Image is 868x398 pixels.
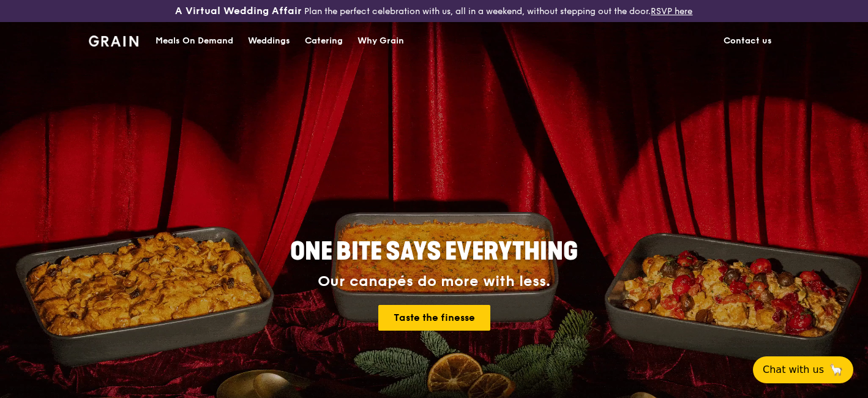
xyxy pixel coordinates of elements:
div: Why Grain [357,23,404,59]
div: Catering [305,23,343,59]
span: 🦙 [829,362,844,377]
a: GrainGrain [89,21,138,58]
div: Plan the perfect celebration with us, all in a weekend, without stepping out the door. [144,5,723,17]
a: RSVP here [651,6,692,17]
h3: A Virtual Wedding Affair [175,5,302,17]
a: Catering [297,23,350,59]
div: Meals On Demand [155,23,233,59]
a: Contact us [716,23,779,59]
span: Chat with us [763,362,824,377]
img: Grain [89,36,138,47]
button: Chat with us🦙 [753,356,853,383]
a: Why Grain [350,23,411,59]
div: Weddings [248,23,290,59]
a: Taste the finesse [378,305,490,331]
a: Weddings [241,23,297,59]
